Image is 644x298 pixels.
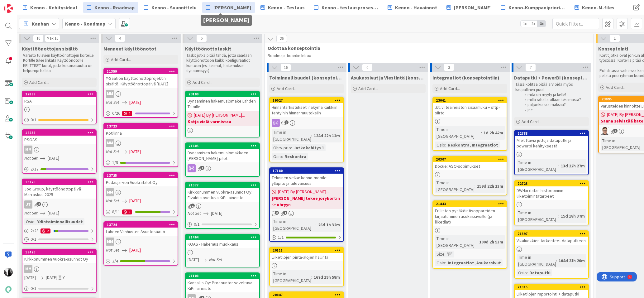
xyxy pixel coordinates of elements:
span: 0 [362,64,373,71]
span: 0 / 26 [112,110,120,117]
div: 22788 [515,131,588,136]
div: 11359 [107,69,178,74]
span: [DATE] By [PERSON_NAME]... [278,189,329,195]
span: 0 / 1 [31,117,36,123]
div: Kirkkonummen Vuokra-asunnot Oy [22,255,96,263]
span: 0 / 1 [194,221,200,228]
div: Liiketilojen pinta-alojen hallinta [270,253,343,261]
div: MM [104,188,178,196]
span: [DATE] [129,148,141,155]
div: 13724Lahden Vanhusten Asuntosäätiö [104,222,178,236]
span: 1x [521,21,529,27]
div: 22723 [518,181,588,186]
div: 13725 [107,173,178,178]
div: 21315 [515,284,588,290]
span: 2 / 17 [31,166,39,172]
i: Not Set [188,210,201,216]
span: Kenno - Testaus [268,4,305,11]
span: Käyttöönottotaskit [185,46,231,52]
div: 23100Dynaaminen hakemuslomake Lahden Taloille [186,91,259,111]
p: Taskit jotka pitää tehdä, jotta saadaan käyttöönottoon kaikki konfiguraatiot kuntoon (esi. teemat... [186,53,259,73]
div: 22723 [515,181,588,186]
span: Kenno - Roadmap [94,4,135,11]
a: 13725Pudasjärven Vuokratalot OyMMNot Set[DATE]8/111 [103,172,178,216]
div: Hinnantarkistukset: näkymä kaikkiin tehtyihin hinnanmuutoksiin [270,103,343,117]
span: Add Card... [440,86,460,91]
div: 23100 [188,92,259,96]
div: Osio [24,218,35,225]
a: Kenno - Kehitysideat [19,2,81,13]
a: Kenno - Testaus [257,2,308,13]
a: 13723KotilinnaMMNot Set[DATE]1/9 [103,123,178,167]
i: Not Set [24,210,38,216]
div: 20307 [436,157,507,161]
div: 21108Kansallis Oy: Procountor soveltuva KiPi -aineisto [186,273,259,292]
div: Time in [GEOGRAPHIC_DATA] [435,179,475,193]
span: 8 / 11 [112,209,120,215]
a: 21397Vikaluokkien tarkenteet dataputkeenTime in [GEOGRAPHIC_DATA]:104d 21h 20mOsio:Dataputki [514,230,589,279]
div: Y [63,274,65,281]
a: 22723DWH:n datan historioinnin liiketoimintatarpeetTime in [GEOGRAPHIC_DATA]:15d 18h 37m [514,180,589,225]
div: Time in [GEOGRAPHIC_DATA] [272,270,311,284]
p: Varasto tulevien käyttöönottojen korteille. Kortille tulee linkata Käyttöönotolle KRIITTISET kort... [23,53,95,73]
div: MM [106,139,114,147]
span: : [477,238,478,245]
div: 104d 21h 20m [557,257,586,264]
span: Menneet käyttöönotot [103,46,156,52]
span: : [556,257,557,264]
span: 2x [529,21,537,27]
div: 8/111 [104,208,178,216]
span: Add Card... [358,86,378,91]
a: 20111Liiketilojen pinta-alojen hallintaTime in [GEOGRAPHIC_DATA]:167d 19h 58m [269,247,344,286]
a: 20307Docue: ASO-sopimuksetTime in [GEOGRAPHIC_DATA]:159d 22h 13m [432,156,507,195]
i: Not Set [24,155,38,161]
div: 11359 [104,69,178,74]
div: 21443Erillisten pysäköintisoppareiden kirjautuminen asukassivuille (ja liiketilat) [433,201,507,226]
div: 13724 [104,222,178,228]
div: 21605 [188,144,259,148]
div: .ktl viiteaineiston sisäänluku + sftp-siirto [433,103,507,117]
div: 23100 [186,91,259,97]
span: : [35,218,36,225]
a: 23061.ktl viiteaineiston sisäänluku + sftp-siirtoTime in [GEOGRAPHIC_DATA]:1d 2h 42mOsio:Reskontr... [432,97,507,151]
span: Kenno - Kehitysideat [30,4,78,11]
span: Käyttöönottojen sisältö [22,46,78,52]
a: 13726Joo Group, käyttöönottopäivä Marraskuu 2025JTNot Set[DATE]Osio:Ydintoiminnallisuudet2/2320/1 [22,179,97,244]
div: 23061 [433,98,507,103]
span: Add Card... [193,79,212,85]
span: [DATE] [48,155,59,161]
div: Time in [GEOGRAPHIC_DATA] [435,126,481,140]
a: Kenno-Kumppanipriorisointi [497,2,569,13]
span: Odottaa konseptointia [268,45,586,51]
div: Osio [435,142,445,148]
div: 23061 [436,98,507,103]
span: : [527,269,528,276]
div: 0/1 [22,116,96,124]
div: Time in [GEOGRAPHIC_DATA] [272,218,316,232]
span: : [475,183,475,190]
div: Erillisten pysäköintisoppareiden kirjautuminen asukassivuille (ja liiketilat) [433,207,507,226]
div: 21377Kirkkonummen Vuokra-asunnot Oy: Fivaldi soveltuva KiPi -aineisto [186,182,259,202]
div: 20847 [273,293,343,297]
div: 1 [122,111,132,116]
span: 4 [115,35,125,42]
div: 21377 [188,183,259,187]
div: 167d 19h 58m [312,274,341,281]
div: MM [106,188,114,196]
a: 21605Dynaamisen hakemuslomakkeen [PERSON_NAME]-pilot [185,142,260,177]
input: Quick Filter... [552,18,599,29]
span: : [311,132,312,139]
span: 1 [200,166,204,170]
span: [DATE] [188,257,199,263]
div: 21605 [186,143,259,149]
div: 20111Liiketilojen pinta-alojen hallinta [270,248,343,261]
div: PSOAS [22,136,96,144]
span: 1 [613,129,618,133]
div: DWH:n datan historioinnin liiketoimintatarpeet [515,186,588,200]
img: Visit kanbanzone.com [4,4,13,13]
div: 20847 [270,292,343,298]
div: 13723 [104,123,178,129]
span: [DATE] [46,274,57,281]
span: 1 [609,35,620,42]
div: 21377 [186,182,259,188]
